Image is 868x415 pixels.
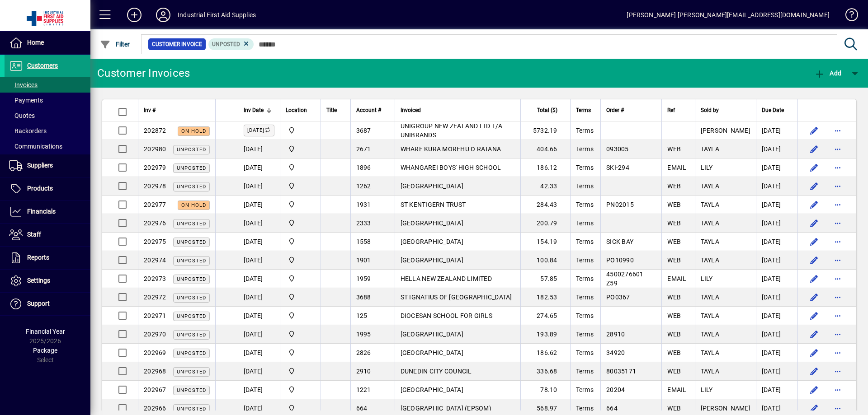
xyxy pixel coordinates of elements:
[701,368,719,375] span: TAYLA
[756,362,797,381] td: [DATE]
[756,159,797,177] td: [DATE]
[830,234,845,249] button: More options
[520,344,570,362] td: 186.62
[667,182,681,190] span: WEB
[144,386,166,393] span: 202967
[606,105,656,115] div: Order #
[177,369,206,375] span: Unposted
[238,159,280,177] td: [DATE]
[5,154,90,177] a: Suppliers
[667,349,681,356] span: WEB
[286,181,315,191] span: INDUSTRIAL FIRST AID SUPPLIES LTD
[667,386,686,393] span: EMAIL
[537,105,557,115] span: Total ($)
[520,233,570,251] td: 154.19
[326,105,345,115] div: Title
[356,368,371,375] span: 2910
[286,385,315,395] span: INDUSTRIAL FIRST AID SUPPLIES LTD
[576,331,594,338] span: Terms
[98,36,132,52] button: Filter
[401,219,463,227] span: [GEOGRAPHIC_DATA]
[520,362,570,381] td: 336.68
[5,270,90,292] a: Settings
[756,270,797,288] td: [DATE]
[830,142,845,156] button: More options
[576,105,591,115] span: Terms
[576,201,594,208] span: Terms
[830,290,845,304] button: More options
[9,143,62,150] span: Communications
[576,238,594,245] span: Terms
[356,294,371,301] span: 3688
[401,368,472,375] span: DUNEDIN CITY COUNCIL
[120,7,149,23] button: Add
[144,127,166,134] span: 202872
[356,331,371,338] span: 1995
[356,349,371,356] span: 2826
[520,214,570,233] td: 200.79
[401,294,512,301] span: ST IGNATIUS OF [GEOGRAPHIC_DATA]
[238,251,280,270] td: [DATE]
[144,201,166,208] span: 202977
[756,288,797,307] td: [DATE]
[606,270,644,287] span: 4500276601 Z59
[606,164,629,171] span: SKI-294
[606,368,636,375] span: 80035171
[356,238,371,245] span: 1558
[520,381,570,399] td: 78.10
[830,160,845,175] button: More options
[807,308,821,323] button: Edit
[807,160,821,175] button: Edit
[667,164,686,171] span: EMAIL
[177,184,206,190] span: Unposted
[762,105,792,115] div: Due Date
[401,349,463,356] span: [GEOGRAPHIC_DATA]
[576,405,594,412] span: Terms
[144,145,166,153] span: 202980
[144,105,210,115] div: Inv #
[26,328,65,335] span: Financial Year
[830,308,845,323] button: More options
[830,327,845,341] button: More options
[807,290,821,304] button: Edit
[667,238,681,245] span: WEB
[5,247,90,269] a: Reports
[701,145,719,153] span: TAYLA
[177,221,206,227] span: Unposted
[244,125,274,136] label: [DATE]
[177,165,206,171] span: Unposted
[286,403,315,413] span: INDUSTRIAL FIRST AID SUPPLIES LTD
[238,140,280,159] td: [DATE]
[576,127,594,134] span: Terms
[520,288,570,307] td: 182.53
[606,105,624,115] span: Order #
[177,276,206,282] span: Unposted
[5,77,90,93] a: Invoices
[356,405,368,412] span: 664
[830,345,845,360] button: More options
[667,256,681,264] span: WEB
[244,105,264,115] span: Inv Date
[9,127,47,135] span: Backorders
[807,364,821,378] button: Edit
[286,105,307,115] span: Location
[576,219,594,227] span: Terms
[606,256,634,264] span: PO10990
[401,275,492,282] span: HELLA NEW ZEALAND LIMITED
[756,344,797,362] td: [DATE]
[286,200,315,210] span: INDUSTRIAL FIRST AID SUPPLIES LTD
[5,108,90,123] a: Quotes
[576,164,594,171] span: Terms
[238,325,280,344] td: [DATE]
[326,105,337,115] span: Title
[756,140,797,159] td: [DATE]
[606,386,625,393] span: 20204
[286,329,315,339] span: INDUSTRIAL FIRST AID SUPPLIES LTD
[667,368,681,375] span: WEB
[144,105,156,115] span: Inv #
[401,201,466,208] span: ST KENTIGERN TRUST
[606,294,630,301] span: PO0367
[520,159,570,177] td: 186.12
[177,258,206,264] span: Unposted
[520,307,570,325] td: 274.65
